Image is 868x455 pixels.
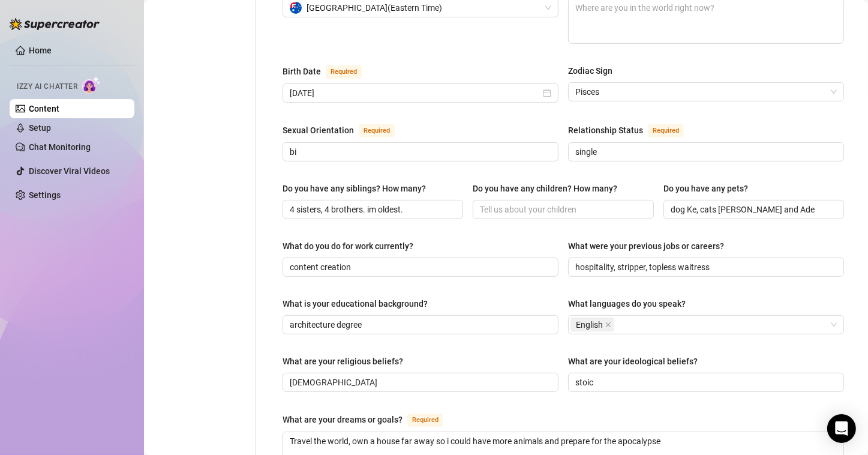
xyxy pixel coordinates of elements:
div: What were your previous jobs or careers? [568,240,724,253]
div: What languages do you speak? [568,297,686,310]
label: Zodiac Sign [568,64,621,77]
a: Content [29,104,59,113]
div: Birth Date [283,65,321,78]
div: What are your dreams or goals? [283,413,403,426]
label: What is your educational background? [283,297,436,310]
div: What are your ideological beliefs? [568,355,698,368]
label: Birth Date [283,64,375,79]
a: Chat Monitoring [29,142,91,152]
input: What is your educational background? [290,318,549,331]
div: Open Intercom Messenger [827,414,856,443]
input: Do you have any children? How many? [480,203,644,216]
label: Relationship Status [568,123,697,137]
input: What were your previous jobs or careers? [575,261,834,274]
div: Zodiac Sign [568,64,612,77]
input: What languages do you speak? [617,318,619,332]
div: What do you do for work currently? [283,240,413,253]
span: Required [648,124,684,137]
img: logo-BBDzfeDw.svg [10,18,100,30]
label: Do you have any children? How many? [473,182,626,195]
div: Sexual Orientation [283,124,354,137]
img: au [290,2,302,14]
div: Do you have any pets? [663,182,748,195]
label: What do you do for work currently? [283,240,422,253]
input: What are your ideological beliefs? [575,376,834,389]
label: What are your religious beliefs? [283,355,412,368]
a: Home [29,46,52,55]
div: Relationship Status [568,124,643,137]
div: Do you have any siblings? How many? [283,182,426,195]
a: Discover Viral Videos [29,166,110,176]
label: What are your ideological beliefs? [568,355,706,368]
input: What do you do for work currently? [290,261,549,274]
span: English [570,318,614,332]
label: What are your dreams or goals? [283,412,456,427]
a: Settings [29,190,61,200]
input: Do you have any siblings? How many? [290,203,453,216]
input: What are your religious beliefs? [290,376,549,389]
label: Do you have any pets? [663,182,756,195]
span: Required [359,124,395,137]
label: What were your previous jobs or careers? [568,240,732,253]
label: Do you have any siblings? How many? [283,182,434,195]
input: Relationship Status [575,145,834,158]
span: Required [407,414,443,427]
span: Required [326,65,362,79]
div: What are your religious beliefs? [283,355,403,368]
span: Izzy AI Chatter [17,81,77,92]
img: AI Chatter [82,76,101,94]
span: Pisces [575,83,837,101]
a: Setup [29,123,51,133]
div: Do you have any children? How many? [473,182,617,195]
input: Sexual Orientation [290,145,549,158]
div: What is your educational background? [283,297,428,310]
input: Do you have any pets? [671,203,834,216]
span: English [576,318,603,331]
label: What languages do you speak? [568,297,694,310]
input: Birth Date [290,86,540,100]
span: close [605,322,611,328]
label: Sexual Orientation [283,123,408,137]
